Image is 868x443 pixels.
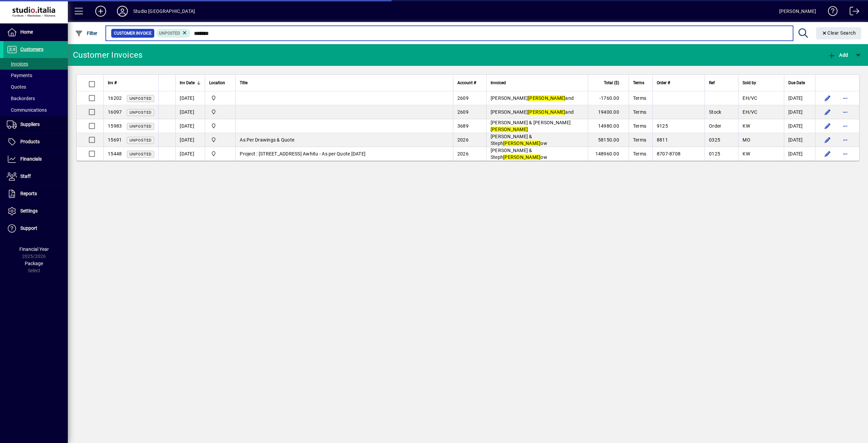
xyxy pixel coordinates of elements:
[743,79,780,87] div: Sold by
[491,134,547,146] span: [PERSON_NAME] & Steph ow
[491,79,506,87] span: Invoiced
[784,133,815,147] td: [DATE]
[743,123,750,129] span: KW
[743,137,750,143] span: MO
[709,137,720,143] span: 0325
[709,109,721,115] span: Stock
[3,203,68,220] a: Settings
[240,79,248,87] span: Title
[822,148,833,159] button: Edit
[709,79,715,87] span: Ref
[7,73,32,78] span: Payments
[75,31,98,36] span: Filter
[20,29,33,35] span: Home
[159,31,180,36] span: Unposted
[7,107,47,113] span: Communications
[20,225,37,231] span: Support
[3,185,68,202] a: Reports
[3,220,68,237] a: Support
[175,91,205,105] td: [DATE]
[209,94,231,102] span: Nugent Street
[457,137,469,143] span: 2026
[156,29,191,38] mat-chip: Customer Invoice Status: Unposted
[108,79,117,87] span: Inv #
[840,107,851,117] button: More options
[588,133,629,147] td: 58150.00
[20,156,42,162] span: Financials
[503,141,540,146] em: [PERSON_NAME]
[7,84,26,90] span: Quotes
[822,134,833,145] button: Edit
[133,6,195,17] div: Studio [GEOGRAPHIC_DATA]
[743,79,756,87] span: Sold by
[3,104,68,116] a: Communications
[657,151,680,156] span: 8707-8708
[3,151,68,168] a: Financials
[823,1,838,23] a: Knowledge Base
[90,5,112,17] button: Add
[491,120,571,132] span: [PERSON_NAME] & [PERSON_NAME]
[840,93,851,104] button: More options
[240,137,294,143] span: As Per Drawings & Quote
[175,147,205,161] td: [DATE]
[788,79,811,87] div: Due Date
[709,151,720,156] span: 0125
[657,123,668,129] span: 9125
[822,107,833,117] button: Edit
[657,137,668,143] span: 8811
[657,79,670,87] span: Order #
[108,137,122,143] span: 15691
[457,123,469,129] span: 3689
[20,139,40,144] span: Products
[108,109,122,115] span: 16097
[457,151,469,156] span: 2026
[633,123,646,129] span: Terms
[709,123,721,129] span: Order
[209,79,225,87] span: Location
[779,6,816,17] div: [PERSON_NAME]
[130,124,152,129] span: Unposted
[457,79,482,87] div: Account #
[180,79,201,87] div: Inv Date
[175,133,205,147] td: [DATE]
[20,122,40,127] span: Suppliers
[788,79,805,87] span: Due Date
[130,138,152,143] span: Unposted
[816,27,862,39] button: Clear
[3,70,68,81] a: Payments
[826,49,850,61] button: Add
[108,151,122,156] span: 15448
[3,24,68,41] a: Home
[633,79,644,87] span: Terms
[3,81,68,93] a: Quotes
[633,95,646,101] span: Terms
[588,147,629,161] td: 148960.00
[209,79,231,87] div: Location
[175,119,205,133] td: [DATE]
[114,30,152,37] span: Customer Invoice
[784,91,815,105] td: [DATE]
[3,133,68,150] a: Products
[240,151,366,156] span: Project : [STREET_ADDRESS] Awhitu - As per Quote [DATE]
[840,134,851,145] button: More options
[209,150,231,158] span: Nugent Street
[25,261,43,266] span: Package
[588,105,629,119] td: 19400.00
[112,5,133,17] button: Profile
[633,151,646,156] span: Terms
[3,168,68,185] a: Staff
[209,108,231,116] span: Nugent Street
[604,79,619,87] span: Total ($)
[822,30,856,36] span: Clear Search
[108,123,122,129] span: 15983
[633,137,646,143] span: Terms
[491,95,574,101] span: [PERSON_NAME] and
[588,91,629,105] td: -1760.00
[491,148,547,160] span: [PERSON_NAME] & Steph ow
[457,95,469,101] span: 2609
[7,96,35,101] span: Backorders
[7,61,28,67] span: Invoices
[822,121,833,131] button: Edit
[743,151,750,156] span: KW
[491,127,528,132] em: [PERSON_NAME]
